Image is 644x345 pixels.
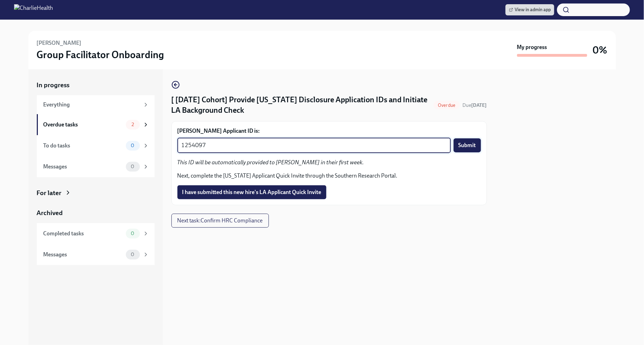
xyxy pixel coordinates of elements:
h3: Group Facilitator Onboarding [37,48,164,61]
label: [PERSON_NAME] Applicant ID is: [177,127,481,135]
div: Everything [43,101,140,109]
a: Archived [37,208,155,218]
a: Messages0 [37,244,155,265]
button: I have submitted this new hire's LA Applicant Quick Invite [177,185,326,199]
span: Next task : Confirm HRC Compliance [177,217,263,224]
p: Next, complete the [US_STATE] Applicant Quick Invite through the Southern Research Portal. [177,172,481,180]
a: Everything [37,95,155,114]
span: Submit [459,142,476,149]
a: Messages0 [37,156,155,177]
em: This ID will be automatically provided to [PERSON_NAME] in their first week. [177,159,364,166]
span: 2 [127,122,138,127]
strong: [DATE] [472,102,487,108]
span: Overdue [434,103,460,108]
span: 0 [127,164,138,169]
h4: [ [DATE] Cohort] Provide [US_STATE] Disclosure Application IDs and Initiate LA Background Check [171,95,431,116]
a: In progress [37,81,155,90]
span: September 10th, 2025 09:00 [463,102,487,109]
a: View in admin app [506,4,554,15]
div: For later [37,188,62,198]
button: Submit [454,138,481,152]
h6: [PERSON_NAME] [37,39,82,47]
div: Overdue tasks [43,121,123,129]
span: 0 [127,252,138,257]
div: To do tasks [43,142,123,150]
h3: 0% [593,44,608,56]
a: To do tasks0 [37,135,155,156]
a: For later [37,188,155,198]
a: Overdue tasks2 [37,114,155,135]
div: Messages [43,251,123,258]
div: Completed tasks [43,230,123,237]
textarea: 1254097 [182,141,447,150]
strong: My progress [517,43,547,51]
img: CharlieHealth [14,4,53,15]
button: Next task:Confirm HRC Compliance [171,214,269,228]
span: Due [463,102,487,108]
span: 0 [127,231,138,236]
div: Messages [43,163,123,171]
span: 0 [127,143,138,148]
a: Completed tasks0 [37,223,155,244]
span: I have submitted this new hire's LA Applicant Quick Invite [182,189,321,196]
span: View in admin app [509,6,551,13]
